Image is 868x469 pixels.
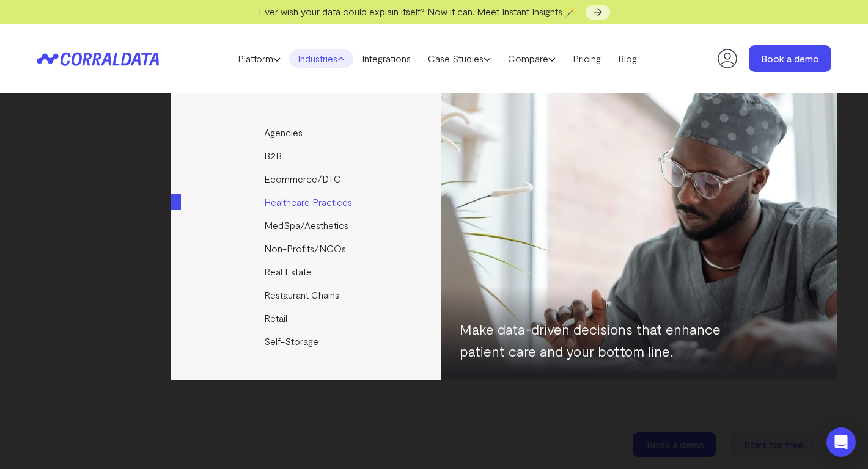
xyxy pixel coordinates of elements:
[171,283,443,307] a: Restaurant Chains
[564,49,609,68] a: Pricing
[171,144,443,167] a: B2B
[749,45,831,72] a: Book a demo
[419,49,499,68] a: Case Studies
[499,49,564,68] a: Compare
[289,49,353,68] a: Industries
[171,214,443,237] a: MedSpa/Aesthetics
[353,49,419,68] a: Integrations
[229,49,289,68] a: Platform
[609,49,645,68] a: Blog
[171,260,443,283] a: Real Estate
[171,121,443,144] a: Agencies
[171,191,443,214] a: Healthcare Practices
[171,237,443,260] a: Non-Profits/NGOs
[171,167,443,191] a: Ecommerce/DTC
[171,307,443,330] a: Retail
[259,5,577,17] span: Ever wish your data could explain itself? Now it can. Meet Instant Insights 🪄
[826,427,856,457] div: Open Intercom Messenger
[460,318,735,362] p: Make data-driven decisions that enhance patient care and your bottom line.
[171,330,443,353] a: Self-Storage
